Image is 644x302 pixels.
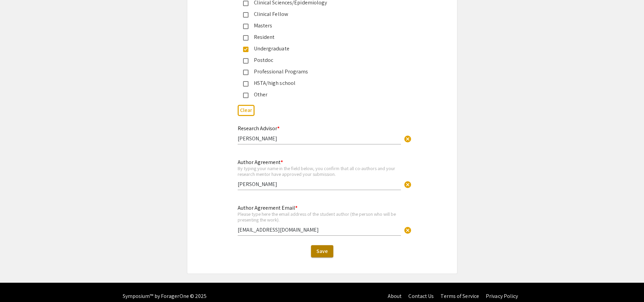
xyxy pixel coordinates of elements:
div: By typing your name in the field below, you confirm that all co-authors and your research mentor ... [238,165,401,177]
div: Undergraduate [248,45,390,53]
button: Clear [401,132,414,145]
button: Clear [401,223,414,236]
div: Postdoc [248,56,390,64]
mat-label: Research Advisor [238,125,280,132]
button: Save [311,245,333,257]
mat-label: Author Agreement Email [238,204,297,211]
div: HSTA/high school [248,79,390,87]
span: cancel [404,226,412,234]
iframe: Chat [5,272,29,297]
span: cancel [404,181,412,189]
span: Save [316,248,328,255]
button: Clear [238,105,255,116]
button: Clear [401,177,414,191]
div: Clinical Fellow [248,10,390,18]
a: Terms of Service [440,293,479,300]
div: Masters [248,22,390,30]
mat-label: Author Agreement [238,159,283,166]
a: Contact Us [408,293,434,300]
div: Please type here the email address of the student author (the person who will be presenting the w... [238,211,401,223]
a: About [388,293,402,300]
input: Type Here [238,181,401,188]
input: Type Here [238,226,401,233]
div: Professional Programs [248,68,390,76]
div: Resident [248,33,390,41]
a: Privacy Policy [486,293,518,300]
div: Other [248,91,390,99]
span: cancel [404,135,412,143]
input: Type Here [238,135,401,142]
